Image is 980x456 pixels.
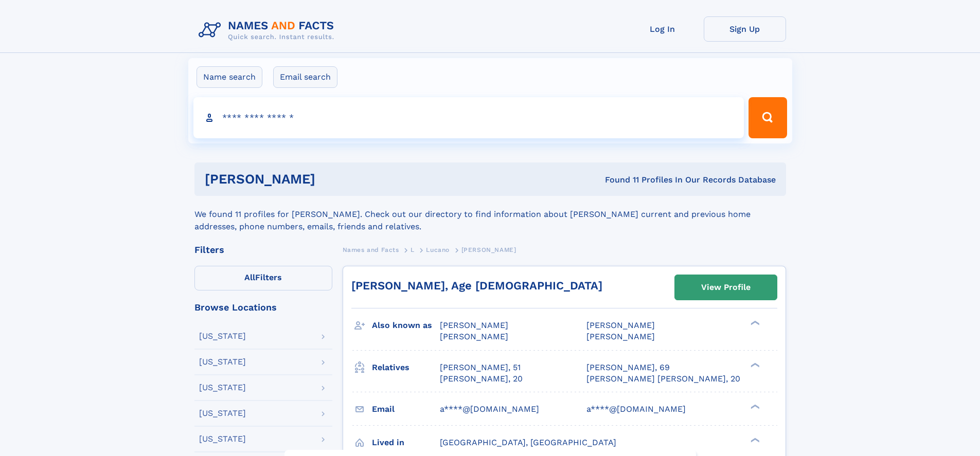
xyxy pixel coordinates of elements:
label: Name search [197,66,262,88]
a: Lucano [426,243,450,256]
div: Found 11 Profiles In Our Records Database [460,174,776,186]
span: [PERSON_NAME] [461,246,516,253]
a: [PERSON_NAME], 20 [440,373,523,385]
a: [PERSON_NAME], Age [DEMOGRAPHIC_DATA] [351,279,602,292]
button: Search Button [749,97,787,138]
div: [US_STATE] [199,358,246,366]
span: [PERSON_NAME] [440,332,508,341]
input: search input [193,97,744,138]
img: Logo Names and Facts [194,16,343,44]
div: ❯ [748,436,760,443]
h3: Lived in [372,434,440,451]
a: Log In [621,16,704,42]
h3: Relatives [372,359,440,376]
label: Email search [273,66,337,88]
span: [PERSON_NAME] [586,332,655,341]
span: [PERSON_NAME] [586,320,655,330]
div: [US_STATE] [199,332,246,340]
label: Filters [194,266,332,290]
div: Browse Locations [194,303,332,312]
h3: Email [372,400,440,418]
span: [PERSON_NAME] [440,320,508,330]
div: [US_STATE] [199,435,246,443]
span: Lucano [426,246,450,253]
div: [US_STATE] [199,384,246,392]
h3: Also known as [372,317,440,334]
div: Filters [194,245,332,254]
a: Names and Facts [343,243,399,256]
div: We found 11 profiles for [PERSON_NAME]. Check out our directory to find information about [PERSON... [194,196,786,233]
a: [PERSON_NAME] [PERSON_NAME], 20 [586,373,740,385]
span: L [411,246,415,253]
div: View Profile [701,276,751,299]
div: ❯ [748,320,760,326]
div: ❯ [748,403,760,410]
a: [PERSON_NAME], 51 [440,362,521,373]
a: [PERSON_NAME], 69 [586,362,670,373]
div: [US_STATE] [199,409,246,417]
h1: [PERSON_NAME] [205,173,460,186]
a: Sign Up [704,16,786,42]
div: ❯ [748,361,760,368]
a: L [411,243,415,256]
span: [GEOGRAPHIC_DATA], [GEOGRAPHIC_DATA] [440,437,616,447]
span: All [244,272,255,282]
a: View Profile [675,275,777,300]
